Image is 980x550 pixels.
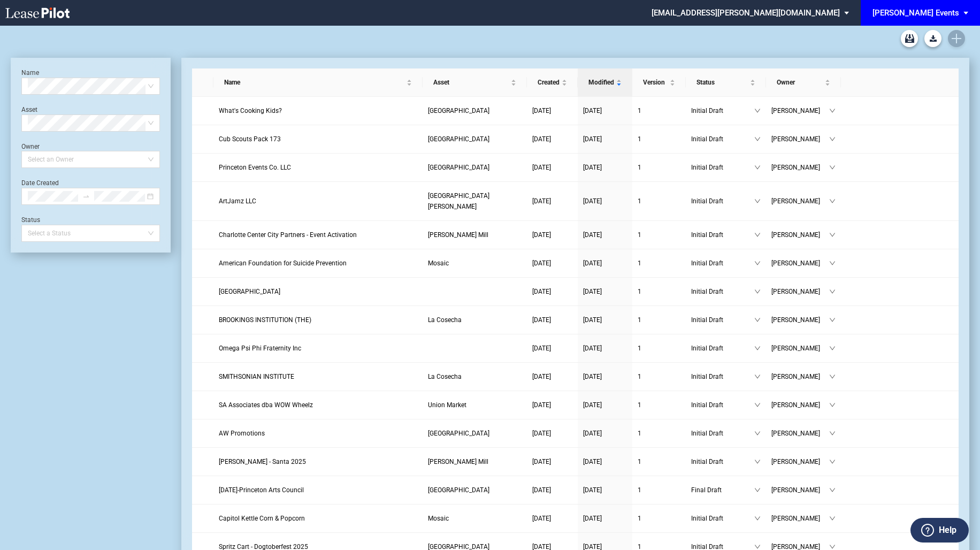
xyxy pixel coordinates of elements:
[532,286,572,297] a: [DATE]
[21,69,39,77] label: Name
[428,513,522,524] a: Mosaic
[829,136,836,142] span: down
[754,232,761,238] span: down
[691,196,754,207] span: Initial Draft
[638,486,641,494] span: 1
[532,371,572,382] a: [DATE]
[219,197,256,205] span: ArtJamz LLC
[583,316,602,324] span: [DATE]
[219,196,418,207] a: ArtJamz LLC
[638,430,641,437] span: 1
[829,487,836,493] span: down
[754,136,761,142] span: down
[219,371,418,382] a: SMITHSONIAN INSTITUTE
[638,315,680,325] a: 1
[771,343,829,354] span: [PERSON_NAME]
[428,401,466,409] span: Union Market
[691,513,754,524] span: Initial Draft
[829,459,836,465] span: down
[428,258,522,269] a: Mosaic
[638,107,641,114] span: 1
[583,343,627,354] a: [DATE]
[829,402,836,408] span: down
[21,179,59,187] label: Date Created
[219,315,418,325] a: BROOKINGS INSTITUTION (THE)
[829,260,836,266] span: down
[219,107,282,114] span: What's Cooking Kids?
[754,108,761,114] span: down
[583,486,602,494] span: [DATE]
[428,259,449,267] span: Mosaic
[754,515,761,522] span: down
[21,216,40,224] label: Status
[219,485,418,495] a: [DATE]-Princeton Arts Council
[829,515,836,522] span: down
[638,373,641,380] span: 1
[771,315,829,325] span: [PERSON_NAME]
[771,456,829,467] span: [PERSON_NAME]
[771,400,829,410] span: [PERSON_NAME]
[638,259,641,267] span: 1
[754,373,761,380] span: down
[428,190,522,212] a: [GEOGRAPHIC_DATA][PERSON_NAME]
[219,162,418,173] a: Princeton Events Co. LLC
[754,459,761,465] span: down
[583,401,602,409] span: [DATE]
[691,485,754,495] span: Final Draft
[691,162,754,173] span: Initial Draft
[583,258,627,269] a: [DATE]
[428,456,522,467] a: [PERSON_NAME] Mill
[219,401,313,409] span: SA Associates dba WOW Wheelz
[82,193,90,200] span: swap-right
[754,198,761,204] span: down
[219,430,265,437] span: AW Promotions
[638,485,680,495] a: 1
[771,134,829,144] span: [PERSON_NAME]
[632,68,686,97] th: Version
[428,458,488,465] span: Atherton Mill
[638,197,641,205] span: 1
[219,456,418,467] a: [PERSON_NAME] - Santa 2025
[532,197,551,205] span: [DATE]
[754,430,761,437] span: down
[532,107,551,114] span: [DATE]
[924,30,941,47] a: Download Blank Form
[583,430,602,437] span: [DATE]
[428,485,522,495] a: [GEOGRAPHIC_DATA]
[771,258,829,269] span: [PERSON_NAME]
[638,288,641,295] span: 1
[219,486,304,494] span: Day of the Dead-Princeton Arts Council
[219,134,418,144] a: Cub Scouts Pack 173
[638,515,641,522] span: 1
[213,68,423,97] th: Name
[638,230,680,240] a: 1
[691,456,754,467] span: Initial Draft
[532,486,551,494] span: [DATE]
[872,8,959,18] div: [PERSON_NAME] Events
[532,458,551,465] span: [DATE]
[638,162,680,173] a: 1
[583,345,602,352] span: [DATE]
[428,134,522,144] a: [GEOGRAPHIC_DATA]
[532,105,572,116] a: [DATE]
[219,458,306,465] span: Edwin McCora - Santa 2025
[532,316,551,324] span: [DATE]
[532,259,551,267] span: [DATE]
[754,402,761,408] span: down
[428,162,522,173] a: [GEOGRAPHIC_DATA]
[532,231,551,239] span: [DATE]
[638,134,680,144] a: 1
[638,316,641,324] span: 1
[583,197,602,205] span: [DATE]
[829,544,836,550] span: down
[532,343,572,354] a: [DATE]
[829,373,836,380] span: down
[21,106,37,113] label: Asset
[428,430,489,437] span: Downtown Palm Beach Gardens
[583,288,602,295] span: [DATE]
[532,258,572,269] a: [DATE]
[771,428,829,439] span: [PERSON_NAME]
[583,231,602,239] span: [DATE]
[583,373,602,380] span: [DATE]
[829,288,836,295] span: down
